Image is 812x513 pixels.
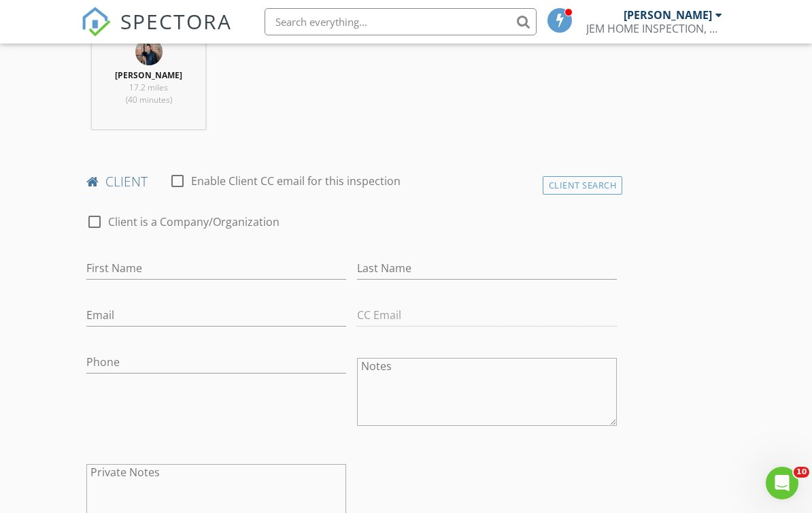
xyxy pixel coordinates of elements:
input: Search everything... [265,8,537,35]
a: SPECTORA [81,18,232,47]
span: 17.2 miles [129,82,168,93]
span: (40 minutes) [126,94,172,105]
strong: [PERSON_NAME] [115,69,182,81]
label: Enable Client CC email for this inspection [191,174,401,188]
img: 10197210.jpg [135,38,163,65]
img: The Best Home Inspection Software - Spectora [81,7,111,37]
div: Client Search [543,176,623,195]
span: 10 [794,467,809,478]
h4: client [86,173,617,191]
label: Client is a Company/Organization [108,215,280,229]
div: [PERSON_NAME] [624,8,712,22]
span: SPECTORA [120,7,232,35]
iframe: Intercom live chat [766,467,798,499]
div: JEM HOME INSPECTION, LLC [586,22,722,35]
